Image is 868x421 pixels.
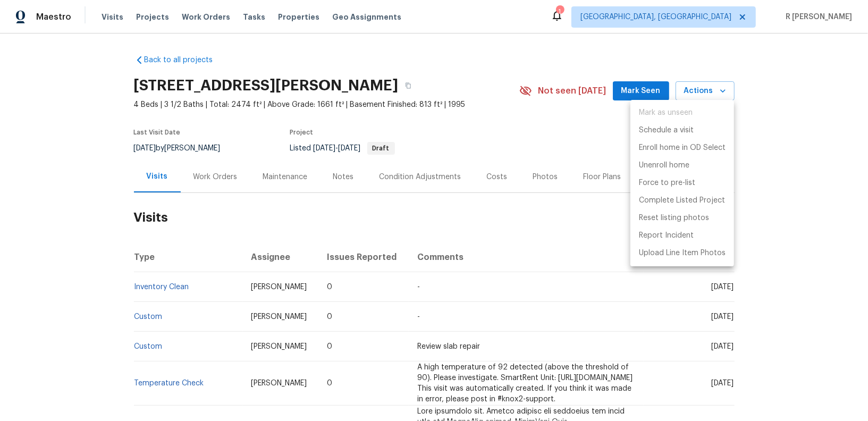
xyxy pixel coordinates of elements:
[639,125,694,136] p: Schedule a visit
[639,142,726,154] p: Enroll home in OD Select
[639,160,689,171] p: Unenroll home
[639,178,695,189] p: Force to pre-list
[639,195,725,206] p: Complete Listed Project
[639,213,709,224] p: Reset listing photos
[639,230,694,241] p: Report Incident
[639,248,726,259] p: Upload Line Item Photos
